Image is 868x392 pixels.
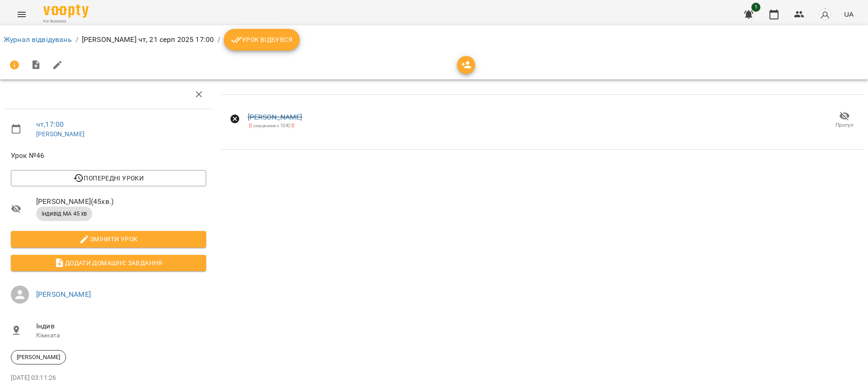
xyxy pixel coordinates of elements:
span: Прогул [835,121,854,129]
span: Змінити урок [18,234,199,244]
a: чт , 17:00 [36,120,64,129]
span: Індив [36,321,206,332]
li: / [75,34,78,45]
span: For Business [43,18,89,24]
p: [DATE] 03:11:26 [11,374,206,383]
img: avatar_s.png [819,8,831,21]
p: Кімната [36,331,206,340]
button: Урок відбувся [224,29,300,51]
a: [PERSON_NAME] [36,290,91,299]
button: Змінити урок [11,231,206,247]
div: [PERSON_NAME] [11,350,66,364]
span: Урок №46 [11,150,206,161]
button: Попередні уроки [11,170,206,186]
nav: breadcrumb [4,29,864,51]
span: [PERSON_NAME] [11,353,66,361]
span: Додати домашнє завдання [18,258,199,268]
button: UA [840,6,857,23]
a: [PERSON_NAME] [248,113,302,121]
span: UA [844,9,854,19]
div: ‼️скасування о 10:42‼️ [248,123,302,129]
button: Menu [11,4,33,25]
span: Урок відбувся [231,34,292,45]
span: 1 [751,3,760,12]
span: [PERSON_NAME] ( 45 хв. ) [36,196,206,207]
span: індивід МА 45 хв [36,210,92,218]
li: / [217,34,220,45]
span: Попередні уроки [18,173,199,184]
img: Voopty Logo [43,5,89,18]
a: [PERSON_NAME] [36,130,85,138]
button: Прогул [826,107,863,133]
a: Журнал відвідувань [4,35,72,44]
p: [PERSON_NAME] чт, 21 серп 2025 17:00 [82,34,214,45]
button: Додати домашнє завдання [11,255,206,271]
